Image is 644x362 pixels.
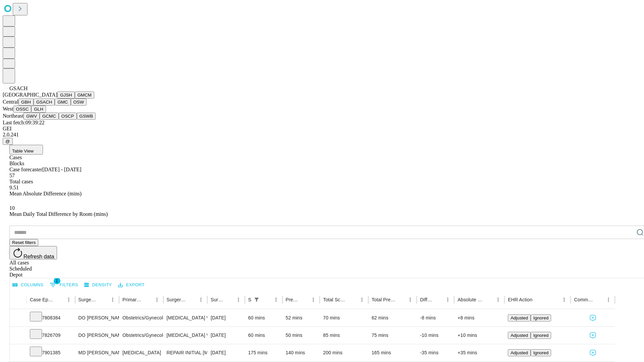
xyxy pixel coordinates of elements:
[420,297,433,302] div: Difference
[458,309,501,326] div: +8 mins
[48,280,80,290] button: Show filters
[248,344,279,361] div: 175 mins
[108,295,117,304] button: Menu
[18,99,34,106] button: GBH
[23,113,40,120] button: GWV
[493,295,503,304] button: Menu
[13,330,23,342] button: Expand
[372,344,414,361] div: 165 mins
[406,295,415,304] button: Menu
[3,138,13,145] button: @
[54,278,60,284] span: 1
[9,185,19,190] span: 9.51
[12,240,36,245] span: Reset filters
[78,327,116,344] div: DO [PERSON_NAME] [PERSON_NAME] Do
[533,333,548,338] span: Ignored
[40,113,59,120] button: GCMC
[211,344,241,361] div: [DATE]
[224,295,234,304] button: Sort
[64,295,73,304] button: Menu
[434,295,443,304] button: Sort
[9,179,33,184] span: Total cases
[9,145,43,155] button: Table View
[78,309,116,326] div: DO [PERSON_NAME] [PERSON_NAME] Do
[420,309,451,326] div: -8 mins
[99,295,108,304] button: Sort
[286,344,317,361] div: 140 mins
[167,309,204,326] div: [MEDICAL_DATA] WITH [MEDICAL_DATA] AND/OR [MEDICAL_DATA] WITH OR WITHOUT D\T\C
[196,295,206,304] button: Menu
[13,106,32,113] button: OSSC
[187,295,196,304] button: Sort
[9,85,28,91] span: GSACH
[116,280,146,290] button: Export
[55,295,64,304] button: Sort
[78,344,116,361] div: MD [PERSON_NAME] Md
[211,309,241,326] div: [DATE]
[55,99,70,106] button: GMC
[396,295,406,304] button: Sort
[77,113,96,120] button: GSWB
[3,92,57,98] span: [GEOGRAPHIC_DATA]
[508,297,532,302] div: EHR Action
[252,295,261,304] div: 1 active filter
[167,344,204,361] div: REPAIR INITIAL [MEDICAL_DATA] REDUCIBLE AGE [DEMOGRAPHIC_DATA] OR MORE
[143,295,152,304] button: Sort
[11,280,45,290] button: Select columns
[122,344,160,361] div: [MEDICAL_DATA]
[9,191,82,196] span: Mean Absolute Difference (mins)
[3,126,641,132] div: GEI
[9,167,42,172] span: Case forecaster
[13,347,23,359] button: Expand
[78,297,98,302] div: Surgeon Name
[42,167,81,172] span: [DATE] - [DATE]
[604,295,613,304] button: Menu
[286,297,299,302] div: Predicted In Room Duration
[248,327,279,344] div: 60 mins
[286,309,317,326] div: 52 mins
[531,314,551,321] button: Ignored
[34,99,55,106] button: GSACH
[511,315,528,320] span: Adjusted
[3,106,13,112] span: West
[533,315,548,320] span: Ignored
[167,297,186,302] div: Surgery Name
[299,295,309,304] button: Sort
[9,239,38,246] button: Reset filters
[348,295,357,304] button: Sort
[594,295,604,304] button: Sort
[234,295,243,304] button: Menu
[5,139,10,144] span: @
[122,309,160,326] div: Obstetrics/Gynecology
[23,254,54,259] span: Refresh data
[323,309,365,326] div: 70 mins
[458,344,501,361] div: +35 mins
[286,327,317,344] div: 50 mins
[323,297,347,302] div: Total Scheduled Duration
[574,297,593,302] div: Comments
[30,297,54,302] div: Case Epic Id
[372,327,414,344] div: 75 mins
[9,246,57,259] button: Refresh data
[3,132,641,138] div: 2.0.241
[3,120,45,125] span: Last fetch: 09:39:22
[323,327,365,344] div: 85 mins
[59,113,77,120] button: OSCP
[167,327,204,344] div: [MEDICAL_DATA] WITH [MEDICAL_DATA] AND/OR [MEDICAL_DATA] WITH OR WITHOUT D\T\C
[531,349,551,356] button: Ignored
[420,327,451,344] div: -10 mins
[12,148,34,154] span: Table View
[211,297,224,302] div: Surgery Date
[30,327,72,344] div: 7826709
[57,92,75,99] button: GJSH
[511,333,528,338] span: Adjusted
[3,113,23,119] span: Northeast
[484,295,493,304] button: Sort
[3,99,18,105] span: Central
[75,92,94,99] button: GMCM
[533,350,548,355] span: Ignored
[9,205,15,211] span: 10
[531,332,551,339] button: Ignored
[372,309,414,326] div: 62 mins
[31,106,46,113] button: GLH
